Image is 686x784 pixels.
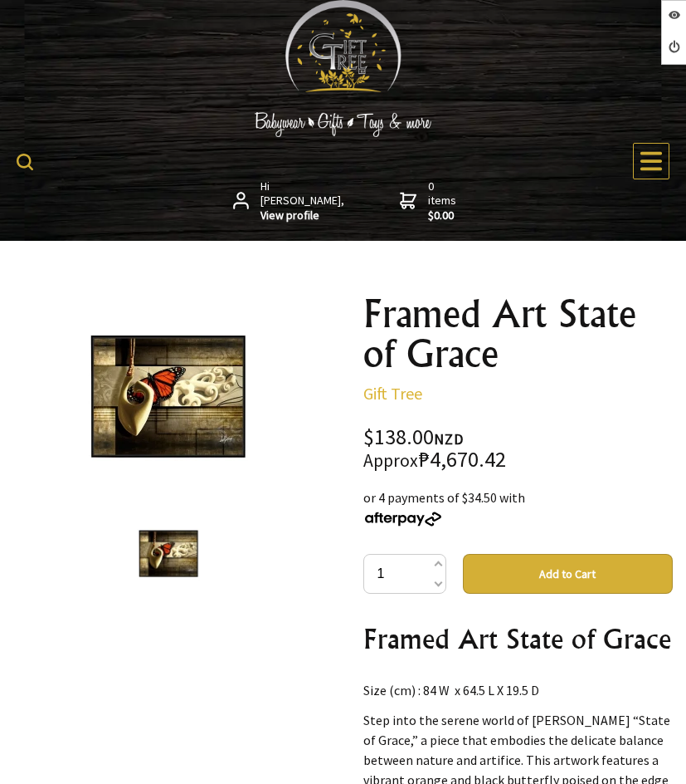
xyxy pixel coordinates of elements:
div: $138.00 ₱4,670.42 [363,427,674,471]
img: product search [17,154,33,170]
small: Approx [363,449,418,472]
img: Babywear - Gifts - Toys & more [219,112,468,137]
a: Hi [PERSON_NAME],View profile [233,179,347,223]
button: Add to Cart [463,554,674,594]
div: or 4 payments of $34.50 with [363,488,674,527]
span: Hi [PERSON_NAME], [260,179,346,223]
strong: View profile [260,208,346,223]
strong: $0.00 [428,208,460,223]
a: 0 items$0.00 [400,179,460,223]
img: Afterpay [363,512,443,527]
h2: Framed Art State of Grace [363,619,674,659]
span: 0 items [428,179,460,223]
a: Gift Tree [363,383,422,404]
h1: Framed Art State of Grace [363,294,674,374]
span: NZD [434,429,464,448]
img: Framed Art State of Grace [137,522,200,586]
img: Framed Art State of Grace [85,315,251,480]
p: Size (cm) : 84 W x 64.5 L X 19.5 D [363,680,674,700]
